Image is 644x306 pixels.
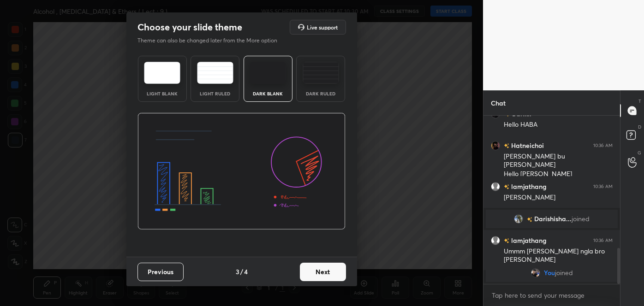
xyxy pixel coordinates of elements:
img: darkTheme.f0cc69e5.svg [250,62,286,84]
div: [PERSON_NAME] bu [PERSON_NAME] [504,152,613,170]
span: You [544,269,555,277]
div: Dark Ruled [302,91,339,96]
div: Light Ruled [197,91,233,96]
p: G [638,149,641,156]
img: no-rating-badge.077c3623.svg [504,143,509,148]
div: Hello [PERSON_NAME] [504,170,613,179]
span: Darishisha... [534,215,572,223]
h6: lamjathang [509,182,547,191]
img: no-rating-badge.077c3623.svg [504,238,509,243]
h6: lamjathang [509,235,547,245]
div: 10:36 AM [593,184,613,189]
p: D [638,124,641,130]
img: 9e47f441061f42e987e8fa79b34ea983.jpg [491,141,500,150]
img: default.png [491,236,500,245]
div: [PERSON_NAME] [504,193,613,202]
div: grid [483,116,620,284]
h5: Live support [307,24,338,30]
span: joined [555,269,573,277]
img: darkThemeBanner.d06ce4a2.svg [137,113,346,230]
img: no-rating-badge.077c3623.svg [527,217,532,222]
span: joined [572,215,590,223]
h4: 3 [236,267,239,277]
button: Next [300,263,346,281]
div: Hello HABA [504,120,613,129]
img: 365543fef8594de9ba6b25638c4334e1.jpg [514,214,523,224]
img: no-rating-badge.077c3623.svg [504,184,509,189]
div: 10:36 AM [593,238,613,243]
img: default.png [491,182,500,191]
img: lightTheme.e5ed3b09.svg [144,62,180,84]
h4: / [240,267,243,277]
button: Previous [137,263,184,281]
div: Ummm [PERSON_NAME] ngla bro [PERSON_NAME] [504,247,613,265]
h2: Choose your slide theme [137,21,242,33]
img: lightRuledTheme.5fabf969.svg [197,62,233,84]
p: Chat [483,91,513,115]
div: 10:36 AM [593,143,613,148]
div: Dark Blank [250,91,286,96]
img: darkRuledTheme.de295e13.svg [303,62,339,84]
div: Light Blank [144,91,181,96]
p: Theme can also be changed later from the More option [137,36,287,45]
img: be3b61014f794d9dad424d3853eeb6ff.jpg [531,268,540,277]
p: T [638,98,641,105]
h6: Hatneichoi [509,141,544,150]
h4: 4 [244,267,248,277]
